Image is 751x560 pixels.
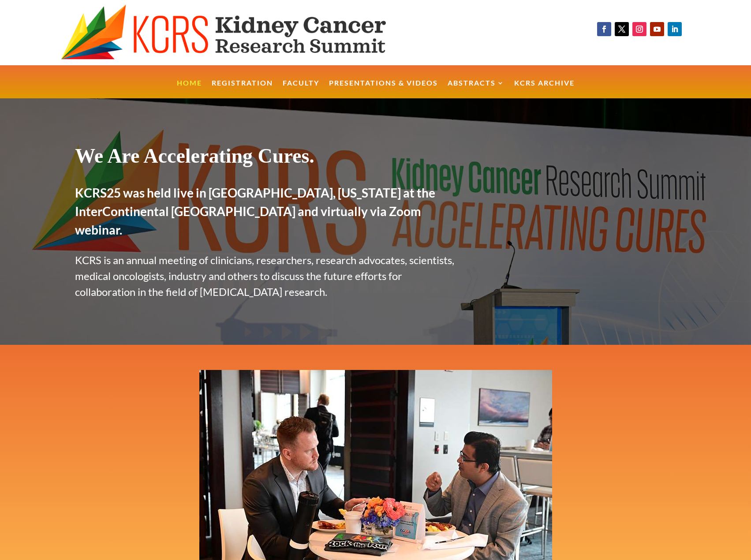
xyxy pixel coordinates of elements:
a: Faculty [283,80,319,99]
p: KCRS is an annual meeting of clinicians, researchers, research advocates, scientists, medical onc... [75,252,464,300]
h1: We Are Accelerating Cures. [75,144,464,172]
a: Follow on Facebook [597,22,611,36]
img: KCRS generic logo wide [61,4,426,61]
h2: KCRS25 was held live in [GEOGRAPHIC_DATA], [US_STATE] at the InterContinental [GEOGRAPHIC_DATA] a... [75,183,464,243]
a: Follow on X [615,22,629,36]
a: Abstracts [448,80,504,99]
a: Follow on LinkedIn [668,22,682,36]
a: Presentations & Videos [329,80,438,99]
a: Home [177,80,202,99]
a: Follow on Youtube [650,22,664,36]
a: KCRS Archive [514,80,575,99]
a: Follow on Instagram [632,22,646,36]
a: Registration [212,80,273,99]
